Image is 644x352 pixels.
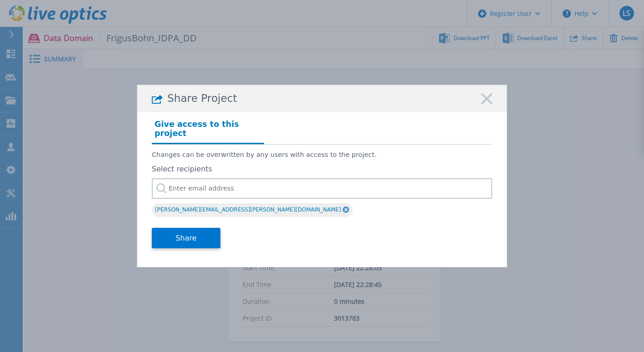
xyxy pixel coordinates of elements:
[152,203,353,217] div: [PERSON_NAME][EMAIL_ADDRESS][PERSON_NAME][DOMAIN_NAME]
[152,165,492,173] label: Select recipients
[152,117,264,144] h4: Give access to this project
[152,228,220,248] button: Share
[152,151,492,159] p: Changes can be overwritten by any users with access to the project.
[167,92,237,105] span: Share Project
[152,178,492,199] input: Enter email address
